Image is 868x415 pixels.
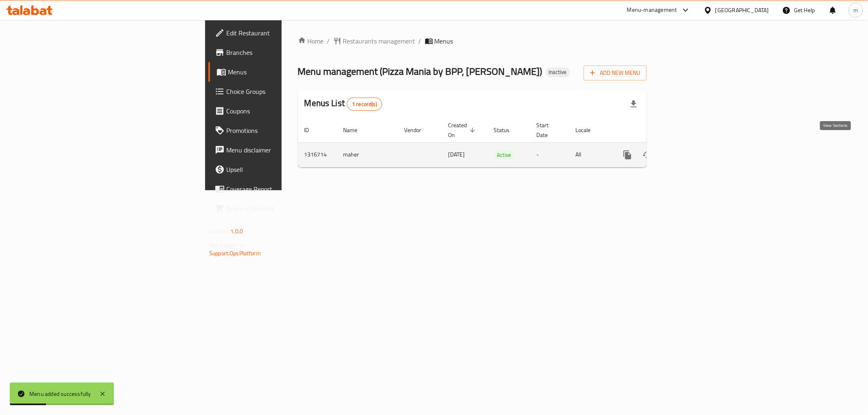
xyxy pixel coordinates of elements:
[208,23,350,43] a: Edit Restaurant
[404,125,432,135] span: Vendor
[209,248,261,259] a: Support.OpsPlatform
[337,142,398,167] td: maher
[209,240,247,250] span: Get support on:
[435,36,453,46] span: Menus
[333,36,415,46] a: Restaurants management
[715,6,769,15] div: [GEOGRAPHIC_DATA]
[298,118,702,167] table: enhanced table
[343,125,368,135] span: Name
[343,36,415,46] span: Restaurants management
[347,98,382,111] div: Total records count
[494,150,515,160] span: Active
[448,120,478,140] span: Created On
[209,226,229,237] span: Version:
[208,62,350,82] a: Menus
[627,5,677,15] div: Menu-management
[208,160,350,179] a: Upsell
[530,142,569,167] td: -
[226,48,343,57] span: Branches
[494,125,520,135] span: Status
[611,118,702,143] th: Actions
[226,126,343,135] span: Promotions
[304,97,382,111] h2: Menus List
[569,142,611,167] td: All
[226,145,343,155] span: Menu disclaimer
[208,199,350,218] a: Grocery Checklist
[208,140,350,160] a: Menu disclaimer
[304,125,320,135] span: ID
[637,145,657,165] button: Change Status
[208,43,350,62] a: Branches
[208,101,350,121] a: Coupons
[208,179,350,199] a: Coverage Report
[208,82,350,101] a: Choice Groups
[298,62,542,80] span: Menu management ( Pizza Mania by BPP, [PERSON_NAME] )
[230,226,243,237] span: 1.0.0
[576,125,601,135] span: Locale
[853,6,858,15] span: m
[494,150,515,160] div: Active
[546,69,570,76] span: Inactive
[226,106,343,116] span: Coupons
[448,149,465,160] span: [DATE]
[226,184,343,194] span: Coverage Report
[226,165,343,174] span: Upsell
[226,28,343,38] span: Edit Restaurant
[228,67,343,77] span: Menus
[226,87,343,96] span: Choice Groups
[226,204,343,213] span: Grocery Checklist
[537,120,560,140] span: Start Date
[419,36,422,46] li: /
[347,100,382,108] span: 1 record(s)
[584,65,647,80] button: Add New Menu
[590,68,640,78] span: Add New Menu
[618,145,637,165] button: more
[208,121,350,140] a: Promotions
[624,94,643,114] div: Export file
[29,389,91,398] div: Menu added successfully
[546,67,570,77] div: Inactive
[298,36,647,46] nav: breadcrumb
